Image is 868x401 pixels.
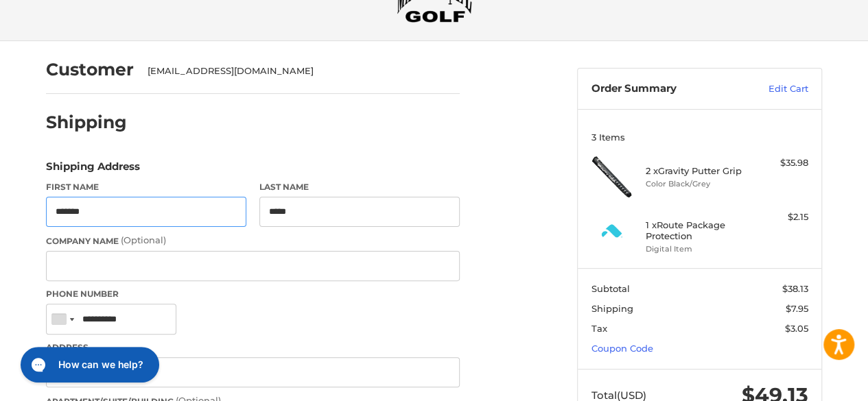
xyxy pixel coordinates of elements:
div: $2.15 [754,210,808,224]
li: Color Black/Grey [646,178,751,190]
a: Coupon Code [591,343,653,354]
span: $38.13 [782,283,808,294]
li: Digital Item [646,243,751,255]
label: Company Name [46,234,460,247]
h3: 3 Items [591,132,808,143]
label: Address [46,341,460,354]
label: First Name [46,181,246,193]
h3: Order Summary [591,82,739,96]
span: Subtotal [591,283,630,294]
label: Phone Number [46,288,460,300]
iframe: Gorgias live chat messenger [14,342,163,387]
label: Last Name [259,181,460,193]
a: Edit Cart [739,82,808,96]
legend: Shipping Address [46,159,140,181]
div: $35.98 [754,156,808,170]
span: $3.05 [785,323,808,334]
span: $7.95 [786,303,808,314]
h2: Shipping [46,112,127,133]
h4: 2 x Gravity Putter Grip [646,165,751,176]
small: (Optional) [121,234,166,245]
span: Shipping [591,303,633,314]
div: [EMAIL_ADDRESS][DOMAIN_NAME] [148,64,447,78]
h2: Customer [46,59,134,80]
h4: 1 x Route Package Protection [646,219,751,242]
span: Tax [591,323,607,334]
